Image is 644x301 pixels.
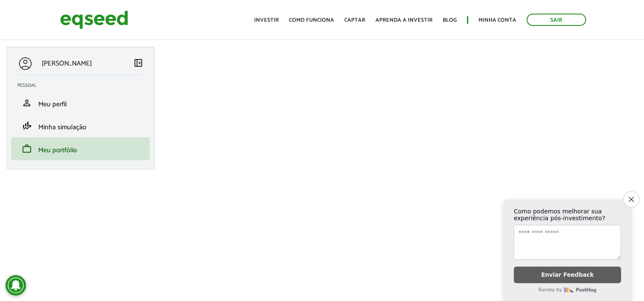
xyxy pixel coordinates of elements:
a: Como funciona [289,17,334,23]
a: Minha conta [478,17,516,23]
p: [PERSON_NAME] [42,60,92,68]
span: person [22,98,32,108]
span: left_panel_close [133,58,143,68]
a: finance_modeMinha simulação [17,121,143,131]
a: workMeu portfólio [17,144,143,154]
a: Blog [443,17,457,23]
span: work [22,144,32,154]
li: Meu portfólio [11,137,150,160]
a: Sair [527,14,586,26]
a: Captar [344,17,365,23]
span: finance_mode [22,121,32,131]
span: Minha simulação [38,122,86,133]
a: Investir [254,17,279,23]
h2: Pessoal [17,83,150,88]
li: Minha simulação [11,114,150,137]
li: Meu perfil [11,91,150,114]
a: Colapsar menu [133,58,143,70]
a: Aprenda a investir [375,17,432,23]
a: personMeu perfil [17,98,143,108]
img: EqSeed [60,9,128,31]
span: Meu portfólio [38,145,77,156]
span: Meu perfil [38,99,67,110]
